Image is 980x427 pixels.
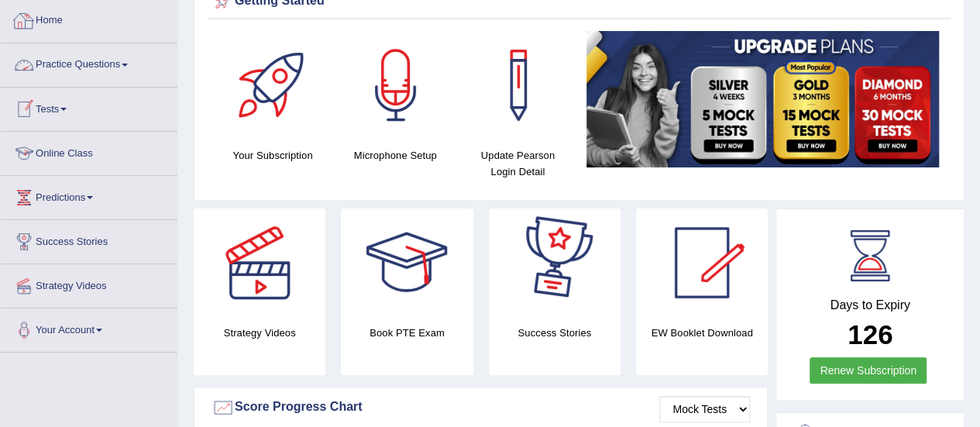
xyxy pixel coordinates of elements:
[1,264,177,303] a: Strategy Videos
[810,357,927,384] a: Renew Subscription
[586,31,939,167] img: small5.jpg
[1,132,177,170] a: Online Class
[219,147,326,164] h4: Your Subscription
[489,325,621,341] h4: Success Stories
[194,325,325,341] h4: Strategy Videos
[793,298,947,312] h4: Days to Expiry
[1,308,177,347] a: Your Account
[341,325,473,341] h4: Book PTE Exam
[1,88,177,126] a: Tests
[464,147,571,180] h4: Update Pearson Login Detail
[1,220,177,259] a: Success Stories
[211,396,750,419] div: Score Progress Chart
[1,43,177,82] a: Practice Questions
[636,325,768,341] h4: EW Booklet Download
[342,147,449,164] h4: Microphone Setup
[848,319,892,350] b: 126
[1,176,177,215] a: Predictions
